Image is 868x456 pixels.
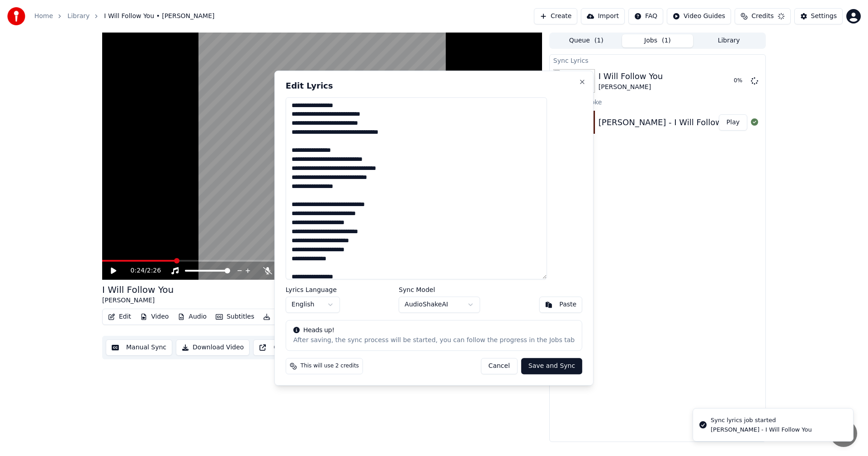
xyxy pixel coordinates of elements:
div: Heads up! [293,326,575,335]
button: Paste [539,296,582,313]
span: This will use 2 credits [301,362,359,370]
label: Lyrics Language [286,287,340,293]
h2: Edit Lyrics [286,82,582,90]
label: Sync Model [399,287,480,293]
div: Paste [559,300,576,309]
button: Save and Sync [521,358,582,374]
div: After saving, the sync process will be started, you can follow the progress in the Jobs tab [293,336,575,345]
button: Cancel [481,358,517,374]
